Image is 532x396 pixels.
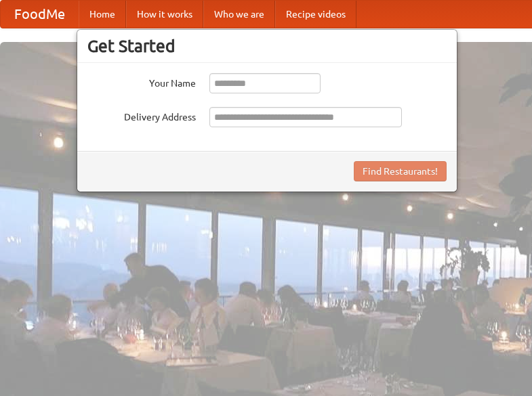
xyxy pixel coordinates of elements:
[87,36,447,56] h3: Get Started
[1,1,79,28] a: FoodMe
[126,1,203,28] a: How it works
[87,73,196,90] label: Your Name
[79,1,126,28] a: Home
[275,1,356,28] a: Recipe videos
[87,107,196,124] label: Delivery Address
[354,161,447,181] button: Find Restaurants!
[203,1,275,28] a: Who we are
